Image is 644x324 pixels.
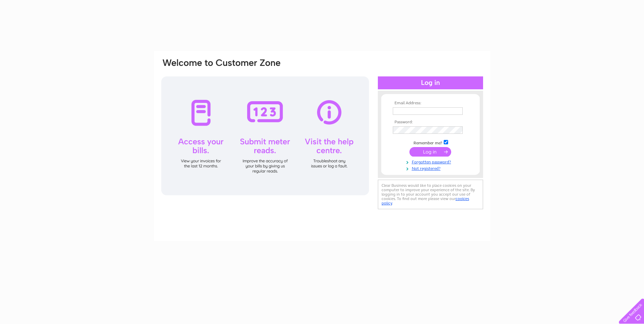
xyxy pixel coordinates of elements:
[391,139,470,146] td: Remember me?
[378,180,483,209] div: Clear Business would like to place cookies on your computer to improve your experience of the sit...
[393,158,470,165] a: Forgotten password?
[391,120,470,125] th: Password:
[393,165,470,171] a: Not registered?
[391,101,470,106] th: Email Address:
[382,196,469,205] a: cookies policy
[409,147,451,157] input: Submit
